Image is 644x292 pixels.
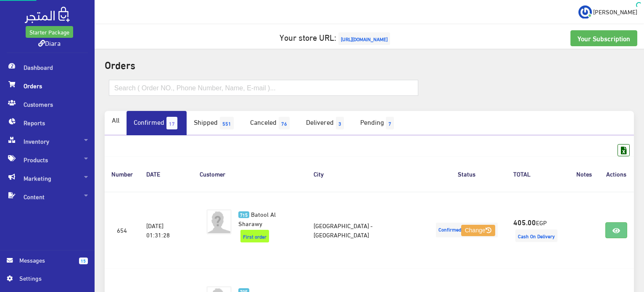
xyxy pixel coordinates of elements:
[19,274,81,283] span: Settings
[7,58,88,76] span: Dashboard
[140,192,193,269] td: [DATE] 01:31:28
[307,156,427,191] th: City
[593,6,637,17] span: [PERSON_NAME]
[279,117,290,129] span: 76
[7,113,88,132] span: Reports
[7,76,88,95] span: Orders
[7,95,88,113] span: Customers
[105,111,127,129] a: All
[7,150,88,169] span: Products
[353,111,403,135] a: Pending7
[105,156,140,191] th: Number
[386,117,394,129] span: 7
[79,258,88,264] span: 15
[307,192,427,269] td: [GEOGRAPHIC_DATA] - [GEOGRAPHIC_DATA]
[220,117,234,129] span: 551
[570,156,599,191] th: Notes
[243,111,299,135] a: Canceled76
[338,32,390,45] span: [URL][DOMAIN_NAME]
[187,111,243,135] a: Shipped551
[507,192,570,269] td: EGP
[26,26,73,38] a: Starter Package
[166,117,177,129] span: 17
[570,30,637,46] a: Your Subscription
[336,117,344,129] span: 3
[206,209,232,234] img: avatar.png
[461,225,495,237] button: Change
[299,111,353,135] a: Delivered3
[238,211,250,218] span: 715
[105,59,634,70] h2: Orders
[238,209,294,228] a: 715 Batool Al Sharawy
[38,37,61,49] a: Diara
[507,156,570,191] th: TOTAL
[515,229,557,242] span: Cash On Delivery
[140,156,193,191] th: DATE
[280,29,392,45] a: Your store URL:[URL][DOMAIN_NAME]
[436,223,498,237] span: Confirmed
[599,156,634,191] th: Actions
[578,5,592,19] img: ...
[193,156,307,191] th: Customer
[238,208,276,229] span: Batool Al Sharawy
[7,255,88,274] a: 15 Messages
[7,169,88,187] span: Marketing
[25,7,70,23] img: .
[127,111,187,135] a: Confirmed17
[513,216,536,227] strong: 405.00
[427,156,507,191] th: Status
[7,187,88,206] span: Content
[19,255,72,265] span: Messages
[7,132,88,150] span: Inventory
[105,192,140,269] td: 654
[109,80,418,96] input: Search ( Order NO., Phone Number, Name, E-mail )...
[7,274,88,287] a: Settings
[240,230,269,242] span: First order
[578,5,637,18] a: ... [PERSON_NAME]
